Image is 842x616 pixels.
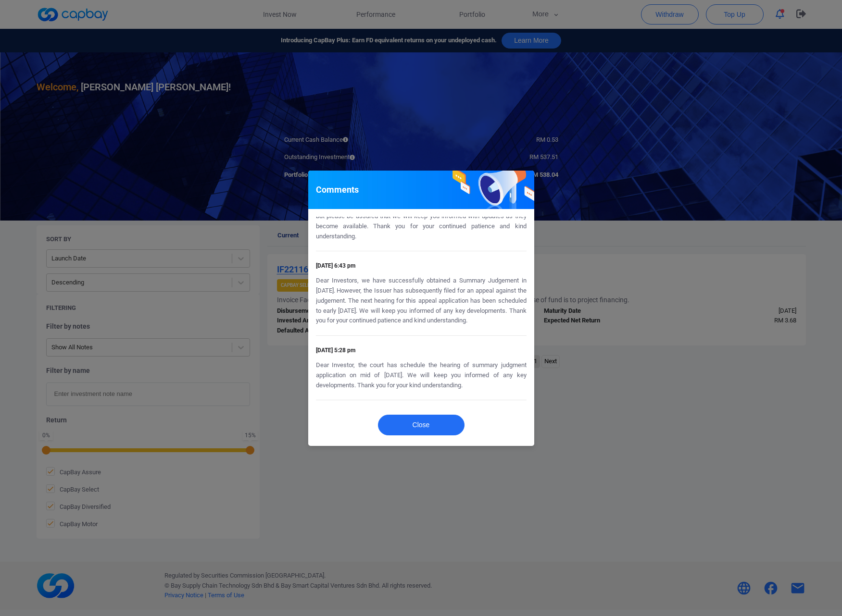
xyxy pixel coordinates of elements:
p: Dear Investors, we have successfully obtained a Summary Judgement in [DATE]. However, the Issuer ... [316,276,527,326]
button: Close [378,415,465,435]
p: Dear Investor, the court has schedule the hearing of summary judgment application on mid of [DATE... [316,360,527,390]
span: [DATE] 6:43 pm [316,262,355,269]
h5: Comments [316,184,359,196]
span: [DATE] 5:28 pm [316,347,355,354]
